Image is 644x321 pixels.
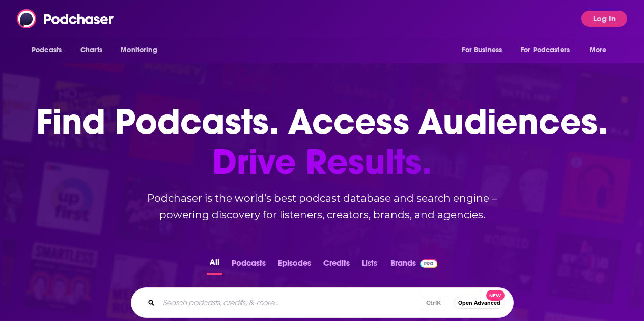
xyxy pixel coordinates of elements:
h2: Podchaser is the world’s best podcast database and search engine – powering discovery for listene... [119,190,526,223]
span: Podcasts [32,43,62,57]
button: Log In [581,11,627,27]
span: Ctrl K [422,296,445,310]
button: Podcasts [229,255,269,275]
input: Search podcasts, credits, & more... [159,295,422,311]
img: Podchaser Pro [420,259,438,268]
span: For Business [462,43,502,57]
div: Search podcasts, credits, & more... [131,287,514,318]
a: Charts [74,41,108,60]
button: All [207,255,222,275]
button: open menu [114,41,170,60]
h1: Find Podcasts. Access Audiences. [36,102,608,182]
span: More [590,43,607,57]
span: Open Advanced [458,300,500,306]
span: Charts [80,43,102,57]
button: Episodes [275,255,314,275]
button: Open AdvancedNew [454,297,505,309]
span: Monitoring [121,43,157,57]
button: Lists [359,255,380,275]
span: Drive Results. [36,142,608,182]
button: open menu [455,41,515,60]
button: open menu [24,41,75,60]
span: For Podcasters [521,43,570,57]
button: open menu [514,41,584,60]
span: New [486,290,505,301]
a: BrandsPodchaser Pro [390,255,438,275]
button: open menu [582,41,620,60]
img: Podchaser - Follow, Share and Rate Podcasts [17,9,115,28]
button: Credits [320,255,353,275]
